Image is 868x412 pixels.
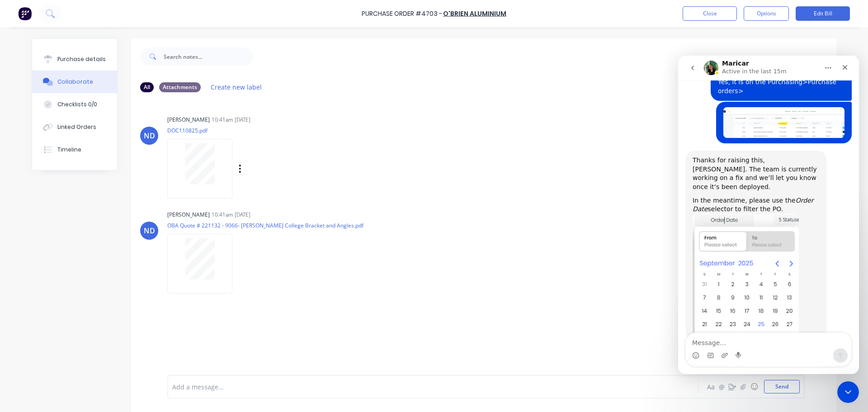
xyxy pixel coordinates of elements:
[57,78,93,86] div: Collaborate
[167,222,363,229] p: OBA Quote # 221132 - 9066- [PERSON_NAME] College Bracket and Angles.pdf
[18,7,32,20] img: Factory
[212,116,250,124] div: 10:41am [DATE]
[683,6,737,21] button: Close
[796,6,850,21] button: Edit Bill
[57,55,106,63] div: Purchase details
[32,138,117,161] button: Timeline
[159,82,201,92] div: Attachments
[837,381,859,403] iframe: Intercom live chat
[443,9,506,18] a: O'Brien Aluminium
[144,225,155,236] div: ND
[32,48,117,71] button: Purchase details
[716,381,727,392] button: @
[32,71,117,93] button: Collaborate
[32,93,117,116] button: Checklists 0/0
[167,127,333,134] p: DOC110825.pdf
[167,116,210,124] div: [PERSON_NAME]
[705,381,716,392] button: Aa
[678,56,859,374] iframe: Intercom live chat
[32,116,117,138] button: Linked Orders
[206,81,267,93] button: Create new label
[212,211,250,219] div: 10:41am [DATE]
[140,82,154,92] div: All
[57,100,97,109] div: Checklists 0/0
[57,146,81,154] div: Timeline
[764,380,800,393] button: Send
[749,381,759,392] button: ☺
[744,6,789,21] button: Options
[167,211,210,219] div: [PERSON_NAME]
[164,47,253,66] input: Search notes...
[57,123,96,131] div: Linked Orders
[362,9,442,19] div: Purchase Order #4703 -
[144,130,155,141] div: ND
